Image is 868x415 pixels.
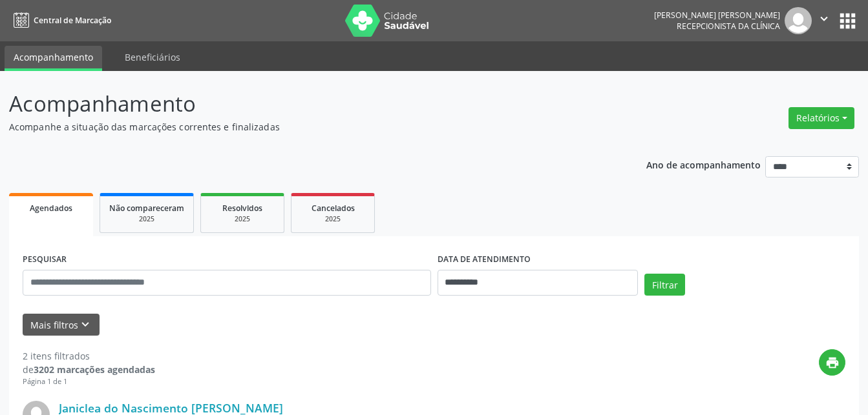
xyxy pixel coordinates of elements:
p: Acompanhamento [9,88,604,120]
button:  [812,7,836,34]
a: Central de Marcação [9,10,111,31]
button: Relatórios [789,107,854,129]
button: print [819,349,845,376]
a: Janiclea do Nascimento [PERSON_NAME] [59,401,283,415]
label: DATA DE ATENDIMENTO [438,250,531,270]
button: apps [836,10,859,32]
span: Agendados [30,203,72,214]
span: Cancelados [312,203,355,214]
i:  [817,12,831,26]
div: 2025 [109,214,184,224]
div: 2025 [210,214,275,224]
span: Recepcionista da clínica [677,21,780,32]
div: de [23,363,155,376]
a: Acompanhamento [5,46,102,71]
span: Não compareceram [109,203,184,214]
div: 2025 [301,214,365,224]
a: Beneficiários [116,46,189,68]
button: Filtrar [644,274,685,296]
div: [PERSON_NAME] [PERSON_NAME] [654,10,780,21]
div: 2 itens filtrados [23,349,155,363]
strong: 3202 marcações agendadas [34,363,155,376]
span: Resolvidos [222,203,262,214]
i: print [825,356,840,370]
label: PESQUISAR [23,250,67,270]
button: Mais filtroskeyboard_arrow_down [23,314,100,336]
span: Central de Marcação [34,15,111,26]
img: img [785,7,812,34]
i: keyboard_arrow_down [78,318,92,332]
p: Acompanhe a situação das marcações correntes e finalizadas [9,120,604,134]
p: Ano de acompanhamento [646,156,761,172]
div: Página 1 de 1 [23,376,155,387]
